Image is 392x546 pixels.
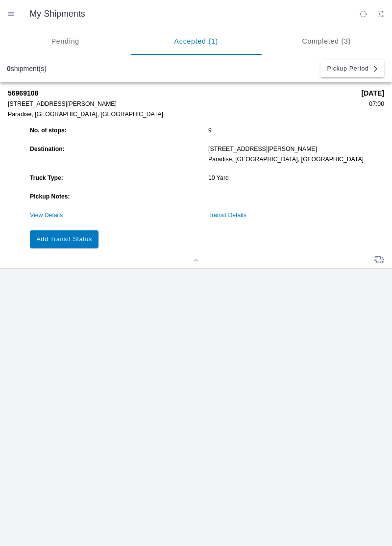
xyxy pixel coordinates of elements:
ion-segment-button: Accepted (1) [131,27,262,55]
ion-col: 10 Yard [206,172,384,184]
span: Pickup Period [327,66,368,72]
div: 07:00 [362,100,384,107]
strong: [DATE] [362,89,384,97]
ion-title: My Shipments [20,9,354,19]
ion-segment-button: Completed (3) [261,27,392,55]
a: View Details [30,212,63,219]
strong: Truck Type: [30,174,63,181]
strong: No. of stops: [30,127,67,134]
a: Transit Details [208,212,246,219]
div: [STREET_ADDRESS][PERSON_NAME] [208,146,382,152]
ion-col: 9 [206,124,384,136]
div: shipment(s) [7,65,47,73]
strong: Pickup Notes: [30,193,70,200]
div: Paradise, [GEOGRAPHIC_DATA], [GEOGRAPHIC_DATA] [8,111,355,118]
strong: 56969108 [8,89,355,97]
div: Paradise, [GEOGRAPHIC_DATA], [GEOGRAPHIC_DATA] [208,156,382,163]
b: 0 [7,65,11,73]
div: [STREET_ADDRESS][PERSON_NAME] [8,100,355,107]
strong: Destination: [30,146,65,152]
ion-button: Add Transit Status [30,230,98,248]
